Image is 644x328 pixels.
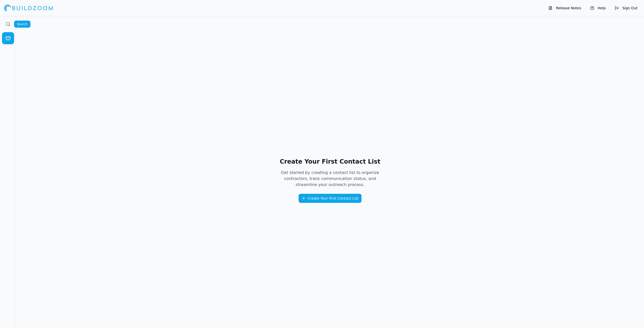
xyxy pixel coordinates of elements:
h1: Create Your First Contact List [274,158,386,166]
p: Get started by creating a contact list to organize contractors, track communication status, and s... [274,170,386,188]
button: Help [588,4,608,12]
button: Create Your First Contact List [299,194,362,203]
button: Sign Out [612,4,640,12]
p: Search [17,22,27,26]
button: Release Notes [546,4,584,12]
